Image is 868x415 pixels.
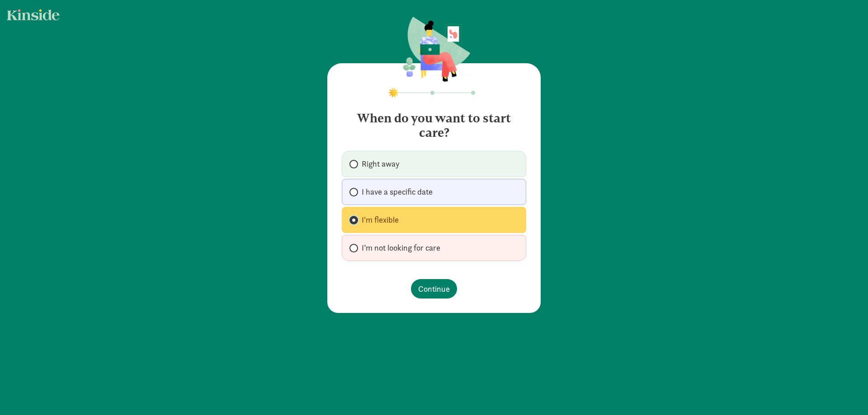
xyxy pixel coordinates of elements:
[362,214,399,225] span: I'm flexible
[418,283,450,295] span: Continue
[362,159,400,169] span: Right away
[362,242,440,253] span: I’m not looking for care
[362,187,433,197] span: I have a specific date
[342,104,526,140] h4: When do you want to start care?
[411,279,457,298] button: Continue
